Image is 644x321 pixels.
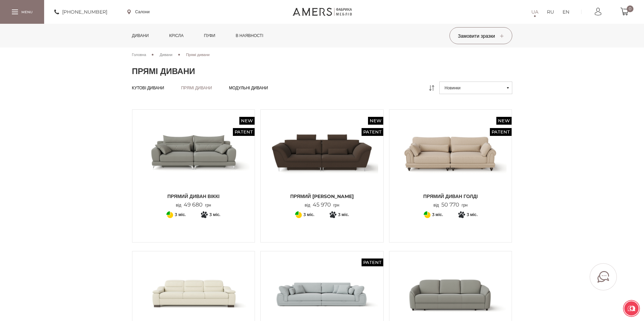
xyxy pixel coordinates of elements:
span: 3 міс. [338,211,349,219]
a: Кутові дивани [132,85,164,91]
span: 3 міс. [303,211,314,219]
a: New Patent Прямий диван ВІККІ Прямий диван ВІККІ Прямий диван ВІККІ від49 680грн [137,115,250,208]
a: Крісла [164,24,188,48]
span: New [496,117,512,125]
a: UA [531,8,538,16]
span: Дивани [160,52,172,57]
a: Дивани [127,24,154,48]
span: 0 [627,5,633,12]
span: Прямий [PERSON_NAME] [266,193,378,200]
a: Модульні дивани [229,85,268,91]
a: Салони [127,9,150,15]
a: Дивани [160,52,172,58]
span: Прямий диван ВІККІ [137,193,250,200]
button: Новинки [439,82,512,94]
p: від грн [305,202,339,208]
span: Patent [362,128,383,136]
a: RU [547,8,554,16]
span: 50 770 [439,201,462,208]
span: 49 680 [181,201,205,208]
span: Patent [490,128,512,136]
span: 45 970 [310,201,333,208]
a: New Patent Прямий диван ГОЛДІ Прямий диван ГОЛДІ Прямий диван ГОЛДІ від50 770грн [394,115,507,208]
span: 3 міс. [175,211,186,219]
a: в наявності [231,24,268,48]
h1: Прямі дивани [132,66,512,76]
span: Прямий диван ГОЛДІ [394,193,507,200]
span: Patent [362,258,383,266]
span: 3 міс. [467,211,478,219]
a: [PHONE_NUMBER] [54,8,107,16]
a: Пуфи [199,24,221,48]
span: Головна [132,52,146,57]
span: 3 міс. [209,211,220,219]
button: Замовити зразки [449,27,512,44]
span: Замовити зразки [458,33,503,39]
span: New [368,117,383,125]
span: Patent [233,128,255,136]
a: EN [563,8,569,16]
span: 3 міс. [432,211,443,219]
span: New [239,117,255,125]
a: Головна [132,52,146,58]
p: від грн [176,202,211,208]
p: від грн [434,202,468,208]
a: New Patent Прямий Диван Грейсі Прямий Диван Грейсі Прямий [PERSON_NAME] від45 970грн [266,115,378,208]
